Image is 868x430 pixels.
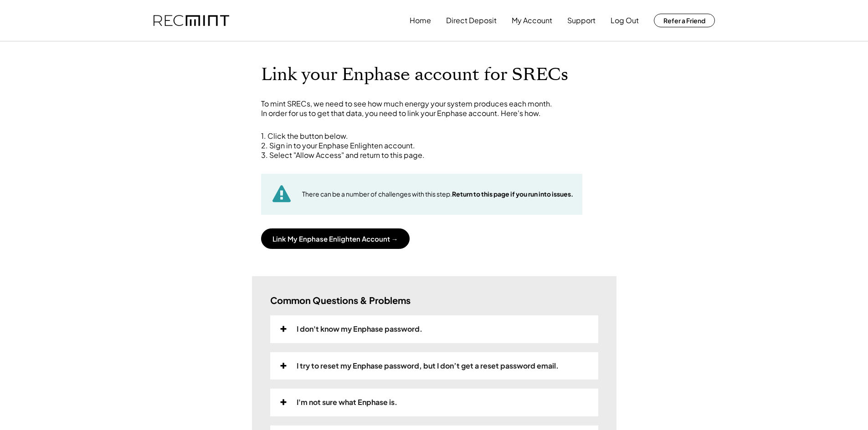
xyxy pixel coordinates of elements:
div: I don't know my Enphase password. [297,324,422,334]
div: To mint SRECs, we need to see how much energy your system produces each month. In order for us to... [261,99,607,118]
div: 1. Click the button below. 2. Sign in to your Enphase Enlighten account. 3. Select "Allow Access"... [261,132,607,160]
button: Link My Enphase Enlighten Account → [261,228,410,249]
div: I'm not sure what Enphase is. [297,398,397,407]
button: Home [410,11,431,30]
button: Direct Deposit [446,11,497,30]
h3: Common Questions & Problems [270,294,411,306]
img: recmint-logotype%403x.png [154,15,229,26]
button: My Account [512,11,552,30]
button: Refer a Friend [654,14,715,27]
button: Support [567,11,596,30]
strong: Return to this page if you run into issues. [452,190,573,198]
div: There can be a number of challenges with this step. [302,190,573,199]
button: Log Out [611,11,639,30]
h1: Link your Enphase account for SRECs [261,64,607,86]
div: I try to reset my Enphase password, but I don’t get a reset password email. [297,361,559,371]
